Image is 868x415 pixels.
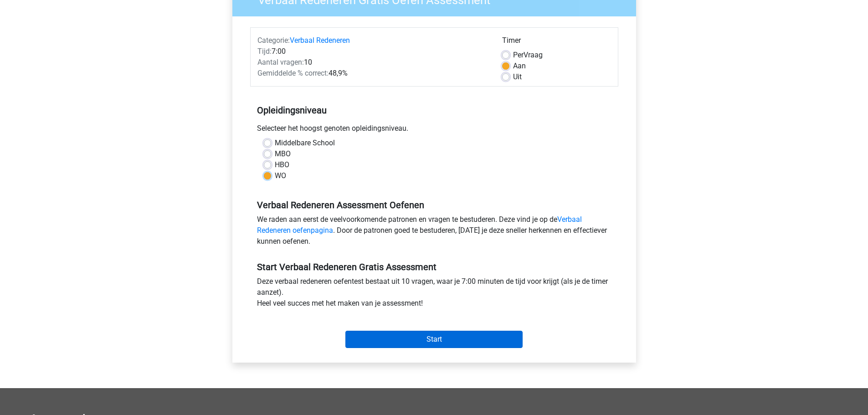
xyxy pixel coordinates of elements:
[275,170,286,181] label: WO
[257,101,611,119] h5: Opleidingsniveau
[290,36,350,45] a: Verbaal Redeneren
[513,61,526,72] label: Aan
[257,69,329,77] span: Gemiddelde % correct:
[502,35,611,50] div: Timer
[275,138,335,149] label: Middelbare School
[275,149,291,159] label: MBO
[257,261,611,272] h5: Start Verbaal Redeneren Gratis Assessment
[275,159,289,170] label: HBO
[250,123,618,138] div: Selecteer het hoogst genoten opleidingsniveau.
[257,36,290,45] span: Categorie:
[345,331,523,348] input: Start
[251,57,495,68] div: 10
[250,276,618,313] div: Deze verbaal redeneren oefentest bestaat uit 10 vragen, waar je 7:00 minuten de tijd voor krijgt ...
[250,214,618,251] div: We raden aan eerst de veelvoorkomende patronen en vragen te bestuderen. Deze vind je op de . Door...
[251,68,495,79] div: 48,9%
[257,47,272,56] span: Tijd:
[257,58,304,67] span: Aantal vragen:
[513,50,543,61] label: Vraag
[513,51,524,59] span: Per
[513,72,522,82] label: Uit
[251,46,495,57] div: 7:00
[257,200,611,210] h5: Verbaal Redeneren Assessment Oefenen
